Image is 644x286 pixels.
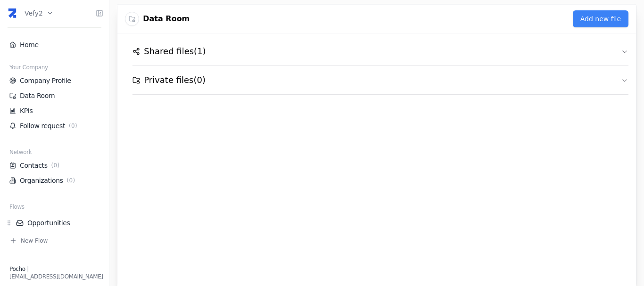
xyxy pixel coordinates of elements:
span: ( 0 ) [50,162,62,169]
div: [EMAIL_ADDRESS][DOMAIN_NAME] [9,273,103,280]
span: ( 0 ) [65,177,77,184]
a: KPIs [9,106,99,115]
button: Private files(0) [132,66,628,94]
a: Home [9,40,99,49]
div: Your Company [6,64,103,73]
div: | [9,265,103,273]
a: Follow request(0) [9,121,99,131]
h2: Shared files ( 1 ) [144,45,206,58]
button: Vefy2 [25,3,53,24]
a: Contacts(0) [9,161,99,170]
a: Organizations(0) [9,176,99,185]
span: ( 0 ) [67,122,79,130]
h3: Data Room [143,13,190,25]
button: Add new file [573,10,628,27]
button: New Flow [6,237,103,245]
div: Opportunities [6,218,103,228]
span: Flows [9,203,25,211]
h2: Private files ( 0 ) [144,74,206,87]
div: Network [6,148,103,158]
a: Opportunities [16,218,103,228]
a: Data Room [9,91,99,100]
a: Company Profile [9,76,99,85]
span: Pocho [9,266,25,272]
button: Shared files(1) [132,37,628,65]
